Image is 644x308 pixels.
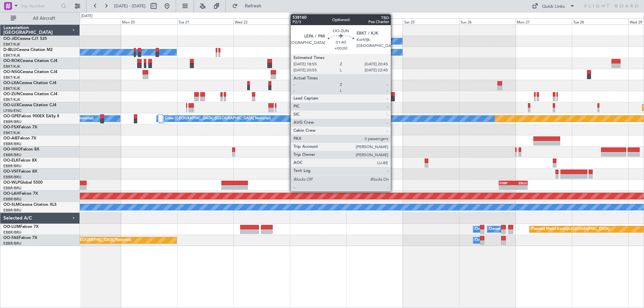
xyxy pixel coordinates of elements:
a: OO-ROKCessna Citation CJ4 [3,59,57,63]
div: No Crew [348,47,364,57]
div: Mon 20 [121,18,177,24]
span: OO-WLP [3,181,20,185]
a: OO-ZUNCessna Citation CJ4 [3,92,57,96]
span: OO-FSX [3,125,19,129]
a: LFSN/ENC [3,108,22,113]
a: OO-LUMFalcon 7X [3,225,39,229]
span: OO-ELK [3,159,18,163]
a: OO-LUXCessna Citation CJ4 [3,103,56,107]
div: - [513,185,527,189]
a: EBKT/KJK [3,97,20,102]
span: OO-LUX [3,103,19,107]
span: OO-HHO [3,147,21,151]
div: Thu 23 [290,18,346,24]
a: OO-GPEFalcon 900EX EASy II [3,114,59,118]
a: EBBR/BRU [3,175,21,180]
span: OO-NSG [3,70,20,74]
button: Refresh [229,1,269,11]
a: OO-WLPGlobal 5500 [3,181,43,185]
a: EBBR/BRU [3,197,21,202]
a: OO-JIDCessna CJ1 525 [3,37,47,41]
div: Sat 25 [403,18,459,24]
a: EBBR/BRU [3,230,21,235]
div: Sun 26 [459,18,516,24]
a: EBBR/BRU [3,141,21,146]
span: OO-LAH [3,192,19,196]
span: [DATE] - [DATE] [114,3,146,9]
a: OO-NSGCessna Citation CJ4 [3,70,57,74]
span: OO-SLM [3,203,19,207]
div: Sun 19 [64,18,121,24]
a: EBBR/BRU [3,241,21,246]
a: EBKT/KJK [3,42,20,47]
span: OO-GPE [3,114,19,118]
a: OO-VSFFalcon 8X [3,170,37,174]
a: EBBR/BRU [3,119,21,124]
button: Quick Links [529,1,578,11]
span: OO-FAE [3,236,19,240]
div: Mon 27 [516,18,572,24]
a: EBBR/BRU [3,186,21,191]
a: EBKT/KJK [3,53,20,58]
div: No Crew [GEOGRAPHIC_DATA] ([GEOGRAPHIC_DATA] National) [158,114,271,124]
div: Tue 28 [572,18,628,24]
div: No Crew [348,36,364,46]
span: OO-JID [3,37,17,41]
a: EBBR/BRU [3,164,21,169]
a: OO-AIEFalcon 7X [3,136,36,140]
a: OO-FSXFalcon 7X [3,125,37,129]
span: OO-AIE [3,136,18,140]
span: OO-VSF [3,170,19,174]
a: OO-SLMCessna Citation XLS [3,203,57,207]
a: D-IBLUCessna Citation M2 [3,48,53,52]
div: Owner Melsbroek Air Base [475,235,521,245]
a: EBKT/KJK [3,64,20,69]
div: Wed 22 [233,18,290,24]
div: Quick Links [542,3,565,10]
span: OO-ROK [3,59,20,63]
a: EBKT/KJK [3,86,20,91]
div: Tue 21 [177,18,233,24]
a: OO-HHOFalcon 8X [3,147,39,151]
span: D-IBLU [3,48,16,52]
div: Fri 24 [346,18,402,24]
span: All Aircraft [17,16,71,21]
div: Owner Melsbroek Air Base [489,224,535,234]
div: [DATE] [81,13,93,19]
div: Owner Melsbroek Air Base [475,224,521,234]
span: Refresh [239,4,267,8]
span: OO-LUM [3,225,20,229]
div: FIMP [499,181,513,185]
button: All Aircraft [7,13,73,24]
span: OO-LXA [3,81,19,85]
a: OO-LAHFalcon 7X [3,192,38,196]
a: OO-LXACessna Citation CJ4 [3,81,56,85]
a: EBKT/KJK [3,75,20,80]
a: OO-FAEFalcon 7X [3,236,37,240]
div: EBLG [513,181,527,185]
input: Trip Number [20,1,59,11]
a: EBBR/BRU [3,152,21,158]
a: EBKT/KJK [3,130,20,135]
a: EBBR/BRU [3,208,21,213]
div: Planned Maint Kortrijk-[GEOGRAPHIC_DATA] [531,224,609,234]
div: - [499,185,513,189]
a: OO-ELKFalcon 8X [3,159,37,163]
span: OO-ZUN [3,92,20,96]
